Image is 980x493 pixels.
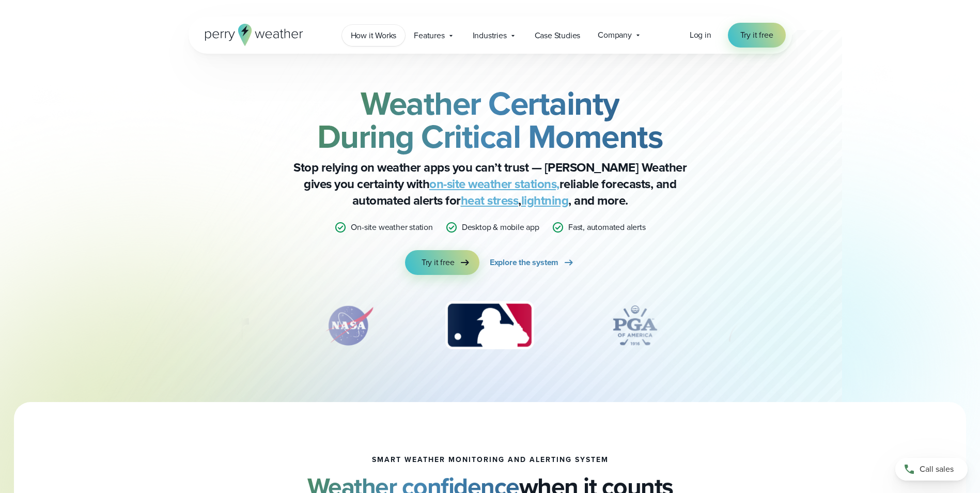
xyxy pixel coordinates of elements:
img: PGA.svg [594,300,676,351]
a: on-site weather stations, [429,175,559,193]
span: How it Works [351,29,397,42]
a: Explore the system [490,250,575,275]
span: Log in [690,29,711,41]
span: Try it free [422,256,455,269]
strong: Weather Certainty During Critical Moments [317,79,663,161]
span: Case Studies [535,29,581,42]
div: slideshow [240,300,740,357]
img: Turner-Construction_1.svg [116,300,263,351]
div: 2 of 12 [313,300,385,351]
div: 1 of 12 [116,300,263,351]
a: lightning [521,191,569,210]
a: Case Studies [526,25,589,46]
p: Desktop & mobile app [462,221,539,234]
img: NASA.svg [313,300,385,351]
span: Explore the system [490,256,558,269]
p: Stop relying on weather apps you can’t trust — [PERSON_NAME] Weather gives you certainty with rel... [284,159,697,209]
a: Try it free [405,250,479,275]
h1: smart weather monitoring and alerting system [372,456,609,464]
img: DPR-Construction.svg [726,300,808,351]
a: How it Works [342,25,406,46]
span: Try it free [740,29,773,41]
div: 3 of 12 [435,300,544,351]
a: Log in [690,29,711,41]
div: 4 of 12 [594,300,676,351]
a: Call sales [895,458,968,481]
span: Call sales [920,463,954,475]
span: Company [598,29,632,41]
p: Fast, automated alerts [568,221,646,234]
span: Features [414,29,444,42]
p: On-site weather station [351,221,432,234]
div: 5 of 12 [726,300,808,351]
span: Industries [473,29,507,42]
a: Try it free [728,23,786,48]
a: heat stress [461,191,519,210]
img: MLB.svg [435,300,544,351]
